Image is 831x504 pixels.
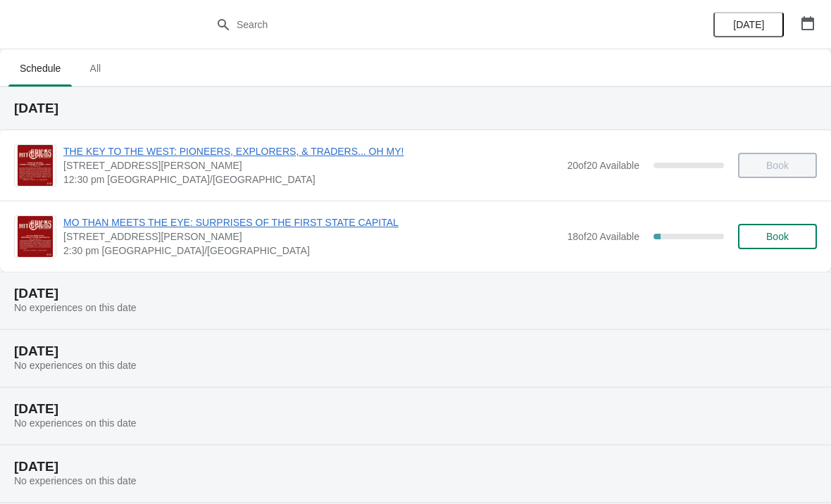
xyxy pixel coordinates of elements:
h2: [DATE] [14,344,817,358]
button: Book [738,224,817,249]
img: THE KEY TO THE WEST: PIONEERS, EXPLORERS, & TRADERS... OH MY! | 230 South Main Street, Saint Char... [18,145,52,186]
span: No experiences on this date [14,360,137,371]
span: [DATE] [733,19,764,30]
span: THE KEY TO THE WEST: PIONEERS, EXPLORERS, & TRADERS... OH MY! [63,144,560,158]
span: 20 of 20 Available [567,160,639,171]
span: Book [766,231,789,242]
h2: [DATE] [14,460,817,474]
h2: [DATE] [14,101,817,115]
span: MO THAN MEETS THE EYE: SURPRISES OF THE FIRST STATE CAPITAL [63,215,560,229]
span: No experiences on this date [14,417,137,429]
button: [DATE] [713,12,784,37]
span: [STREET_ADDRESS][PERSON_NAME] [63,158,560,172]
span: 2:30 pm [GEOGRAPHIC_DATA]/[GEOGRAPHIC_DATA] [63,244,560,258]
img: MO THAN MEETS THE EYE: SURPRISES OF THE FIRST STATE CAPITAL | 230 South Main Street, Saint Charle... [18,216,52,257]
span: Schedule [8,56,72,81]
span: All [77,56,113,81]
span: [STREET_ADDRESS][PERSON_NAME] [63,229,560,244]
h2: [DATE] [14,286,817,301]
span: No experiences on this date [14,475,137,486]
input: Search [236,12,623,37]
span: 18 of 20 Available [567,231,639,242]
span: No experiences on this date [14,302,137,313]
h2: [DATE] [14,402,817,416]
span: 12:30 pm [GEOGRAPHIC_DATA]/[GEOGRAPHIC_DATA] [63,172,560,187]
